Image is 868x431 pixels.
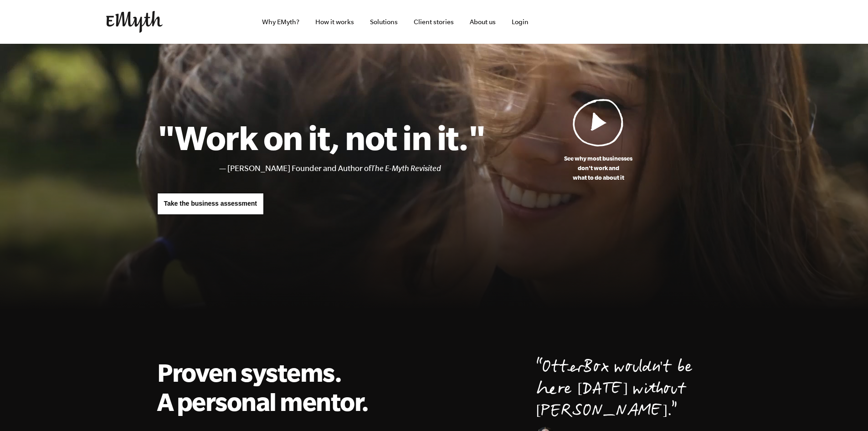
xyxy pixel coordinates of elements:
[157,117,486,157] h1: "Work on it, not in it."
[371,164,441,173] i: The E-Myth Revisited
[566,12,662,32] iframe: Embedded CTA
[164,200,257,207] span: Take the business assessment
[227,162,486,175] li: [PERSON_NAME] Founder and Author of
[822,387,868,431] iframe: Chat Widget
[486,99,711,182] a: See why most businessesdon't work andwhat to do about it
[536,358,711,423] p: OtterBox wouldn't be here [DATE] without [PERSON_NAME].
[573,99,624,146] img: Play Video
[486,154,711,182] p: See why most businesses don't work and what to do about it
[157,358,380,416] h2: Proven systems. A personal mentor.
[157,193,264,215] a: Take the business assessment
[667,12,762,32] iframe: Embedded CTA
[106,11,163,33] img: EMyth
